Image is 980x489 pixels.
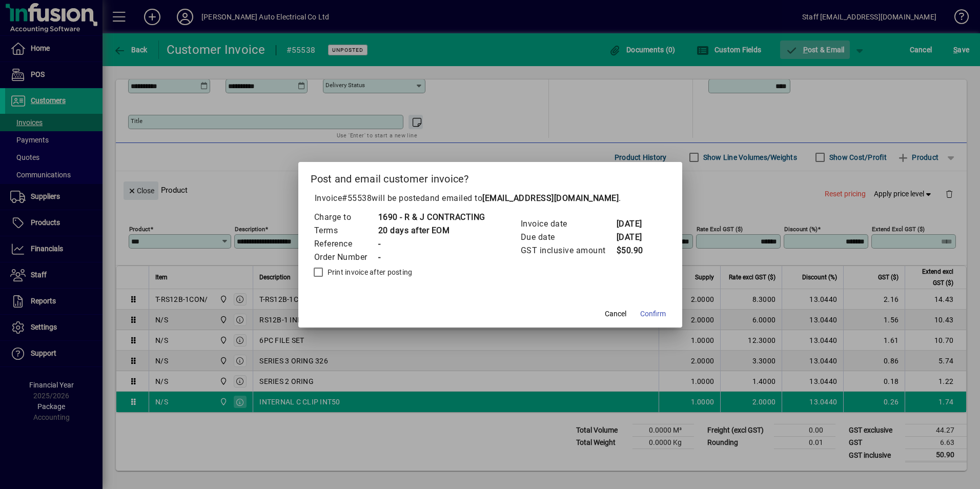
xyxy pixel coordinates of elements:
[298,162,682,192] h2: Post and email customer invoice?
[325,267,413,277] label: Print invoice after posting
[599,305,632,323] button: Cancel
[482,193,619,203] b: [EMAIL_ADDRESS][DOMAIN_NAME]
[378,251,485,264] td: -
[640,309,666,319] span: Confirm
[616,231,657,244] td: [DATE]
[520,217,616,231] td: Invoice date
[314,224,378,237] td: Terms
[311,192,670,205] p: Invoice will be posted .
[520,244,616,257] td: GST inclusive amount
[342,193,372,203] span: #55538
[425,193,619,203] span: and emailed to
[520,231,616,244] td: Due date
[616,217,657,231] td: [DATE]
[605,309,626,319] span: Cancel
[314,211,378,224] td: Charge to
[378,237,485,251] td: -
[378,224,485,237] td: 20 days after EOM
[314,237,378,251] td: Reference
[636,305,670,323] button: Confirm
[314,251,378,264] td: Order Number
[378,211,485,224] td: 1690 - R & J CONTRACTING
[616,244,657,257] td: $50.90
